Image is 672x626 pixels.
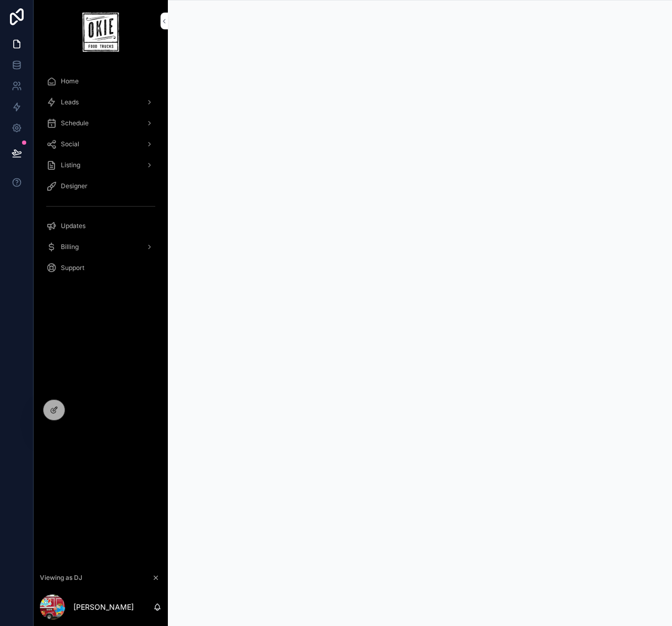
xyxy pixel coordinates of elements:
[61,264,84,272] span: Support
[61,222,86,230] span: Updates
[40,238,162,256] a: Billing
[40,135,162,154] a: Social
[40,93,162,112] a: Leads
[40,574,82,582] span: Viewing as DJ
[61,98,79,106] span: Leads
[40,114,162,133] a: Schedule
[61,182,88,190] span: Designer
[40,177,162,196] a: Designer
[61,77,79,85] span: Home
[61,161,80,169] span: Listing
[40,217,162,235] a: Updates
[61,243,79,251] span: Billing
[73,602,134,612] p: [PERSON_NAME]
[34,64,168,291] div: scrollable content
[40,258,162,277] a: Support
[40,72,162,91] a: Home
[61,140,79,148] span: Social
[82,13,119,52] img: App logo
[40,156,162,175] a: Listing
[61,119,89,127] span: Schedule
